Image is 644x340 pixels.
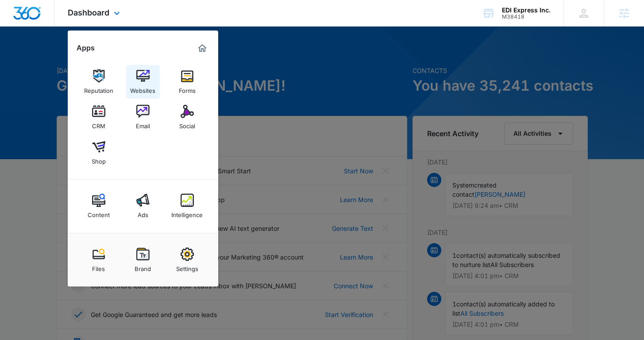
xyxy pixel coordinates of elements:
[126,243,160,277] a: Brand
[179,83,196,94] div: Forms
[77,44,95,52] h2: Apps
[92,118,105,130] div: CRM
[126,65,160,99] a: Websites
[179,118,195,130] div: Social
[136,118,150,130] div: Email
[170,189,204,223] a: Intelligence
[170,100,204,134] a: Social
[92,261,105,272] div: Files
[82,136,116,169] a: Shop
[84,83,113,94] div: Reputation
[195,41,209,55] a: Marketing 360® Dashboard
[502,14,551,20] div: account id
[138,207,148,218] div: Ads
[126,189,160,223] a: Ads
[82,100,116,134] a: CRM
[176,261,198,272] div: Settings
[92,153,106,165] div: Shop
[82,189,116,223] a: Content
[82,65,116,99] a: Reputation
[171,207,203,218] div: Intelligence
[88,207,110,218] div: Content
[82,243,116,277] a: Files
[126,100,160,134] a: Email
[135,261,151,272] div: Brand
[170,243,204,277] a: Settings
[130,83,155,94] div: Websites
[170,65,204,99] a: Forms
[502,7,551,14] div: account name
[68,8,109,17] span: Dashboard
